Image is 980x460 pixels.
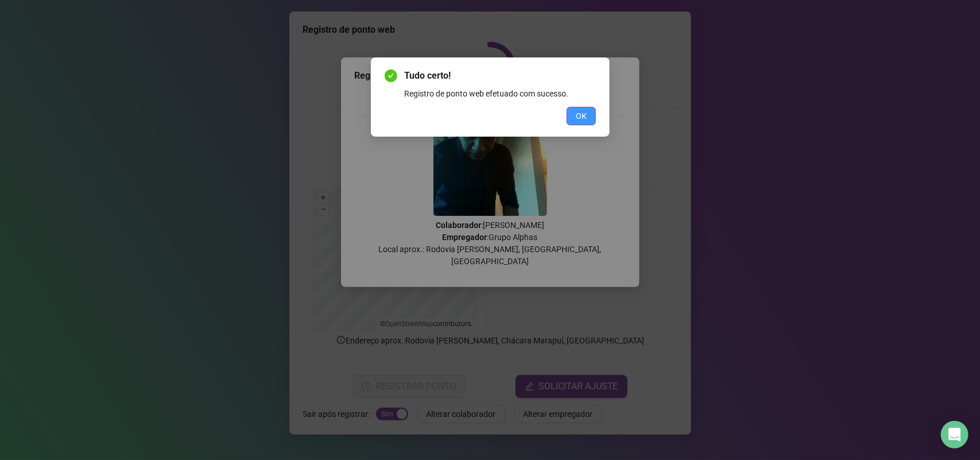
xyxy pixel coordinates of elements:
div: Open Intercom Messenger [941,421,969,449]
span: check-circle [385,69,397,82]
span: OK [576,110,587,122]
span: Tudo certo! [404,69,596,83]
button: OK [567,107,596,125]
div: Registro de ponto web efetuado com sucesso. [404,87,596,100]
